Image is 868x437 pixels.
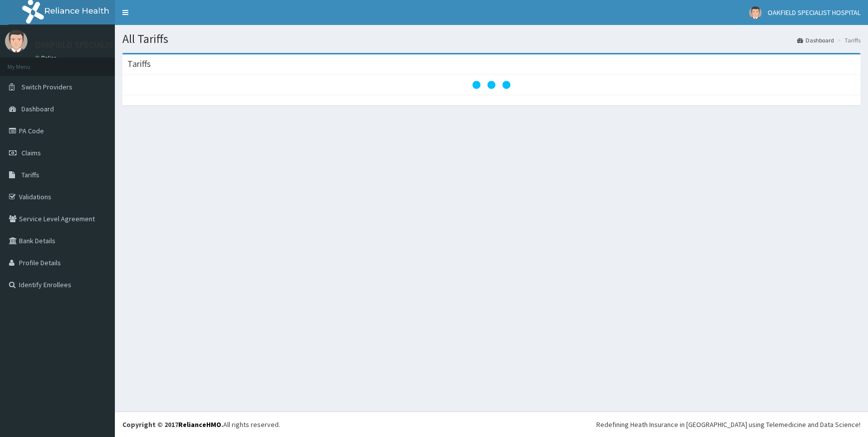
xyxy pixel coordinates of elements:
a: RelianceHMO [178,420,221,429]
span: Dashboard [21,104,54,113]
span: Tariffs [21,170,39,179]
h3: Tariffs [127,59,151,68]
span: OAKFIELD SPECIALIST HOSPITAL [768,8,861,17]
h1: All Tariffs [122,32,861,45]
li: Tariffs [835,36,861,44]
a: Dashboard [797,36,834,44]
strong: Copyright © 2017 . [122,420,223,429]
p: OAKFIELD SPECIALIST HOSPITAL [35,40,160,49]
div: Redefining Heath Insurance in [GEOGRAPHIC_DATA] using Telemedicine and Data Science! [596,420,861,430]
svg: audio-loading [471,65,511,105]
span: Switch Providers [21,82,72,91]
span: Claims [21,148,41,157]
img: User Image [749,6,762,19]
footer: All rights reserved. [115,412,868,437]
img: User Image [5,30,27,52]
a: Online [35,54,59,61]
